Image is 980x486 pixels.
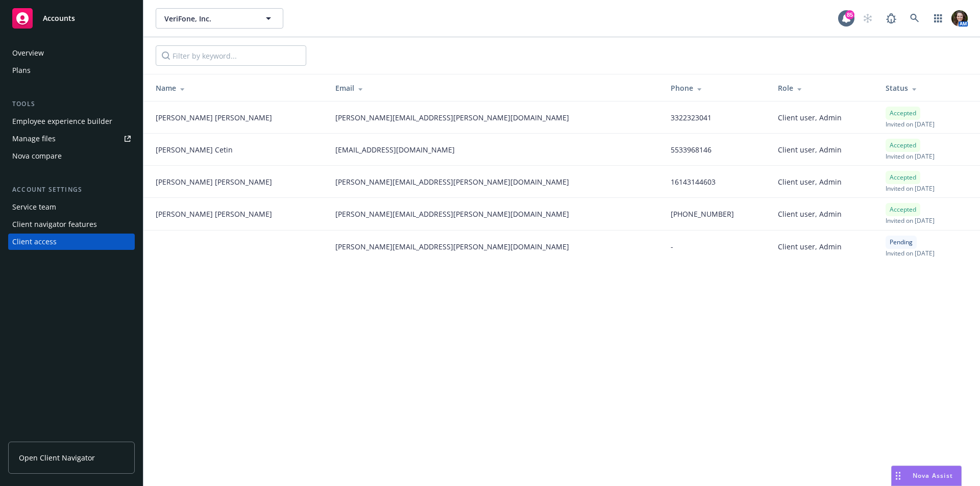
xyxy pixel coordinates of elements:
[671,112,712,123] span: 3322323041
[891,466,962,486] button: Nova Assist
[8,199,135,215] a: Service team
[928,8,948,29] a: Switch app
[12,199,56,215] div: Service team
[8,4,135,33] a: Accounts
[892,466,904,485] div: Drag to move
[156,8,283,29] button: VeriFone, Inc.
[881,8,901,29] a: Report a Bug
[951,10,968,27] img: photo
[8,62,135,79] a: Plans
[8,148,135,164] a: Nova compare
[335,144,455,155] span: [EMAIL_ADDRESS][DOMAIN_NAME]
[12,131,56,147] div: Manage files
[890,173,916,182] span: Accepted
[12,113,112,130] div: Employee experience builder
[8,45,135,61] a: Overview
[156,144,233,155] span: [PERSON_NAME] Cetin
[886,83,972,93] div: Status
[671,83,761,93] div: Phone
[335,176,569,187] span: [PERSON_NAME][EMAIL_ADDRESS][PERSON_NAME][DOMAIN_NAME]
[335,241,569,252] span: [PERSON_NAME][EMAIL_ADDRESS][PERSON_NAME][DOMAIN_NAME]
[778,241,842,252] span: Client user, Admin
[19,452,95,463] span: Open Client Navigator
[8,131,135,147] a: Manage files
[671,176,716,187] span: 16143144603
[890,109,916,118] span: Accepted
[778,176,842,187] span: Client user, Admin
[671,209,734,219] span: [PHONE_NUMBER]
[8,113,135,130] a: Employee experience builder
[335,112,569,123] span: [PERSON_NAME][EMAIL_ADDRESS][PERSON_NAME][DOMAIN_NAME]
[156,45,306,66] input: Filter by keyword...
[164,13,253,24] span: VeriFone, Inc.
[671,144,712,155] span: 5533968146
[778,209,842,219] span: Client user, Admin
[913,471,953,480] span: Nova Assist
[857,8,878,29] a: Start snowing
[12,45,44,61] div: Overview
[156,112,272,123] span: [PERSON_NAME] [PERSON_NAME]
[8,216,135,233] a: Client navigator features
[156,209,272,219] span: [PERSON_NAME] [PERSON_NAME]
[886,120,935,129] span: Invited on [DATE]
[12,216,97,233] div: Client navigator features
[886,249,935,258] span: Invited on [DATE]
[778,83,869,93] div: Role
[890,238,913,247] span: Pending
[890,141,916,150] span: Accepted
[12,148,62,164] div: Nova compare
[8,99,135,109] div: Tools
[8,234,135,250] a: Client access
[671,241,673,252] span: -
[156,83,319,93] div: Name
[778,112,842,123] span: Client user, Admin
[8,185,135,195] div: Account settings
[12,234,57,250] div: Client access
[886,152,935,161] span: Invited on [DATE]
[886,216,935,225] span: Invited on [DATE]
[845,10,854,19] div: 85
[778,144,842,155] span: Client user, Admin
[335,209,569,219] span: [PERSON_NAME][EMAIL_ADDRESS][PERSON_NAME][DOMAIN_NAME]
[12,62,31,79] div: Plans
[43,14,75,22] span: Accounts
[156,176,272,187] span: [PERSON_NAME] [PERSON_NAME]
[335,83,655,93] div: Email
[886,184,935,193] span: Invited on [DATE]
[904,8,925,29] a: Search
[890,205,916,214] span: Accepted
